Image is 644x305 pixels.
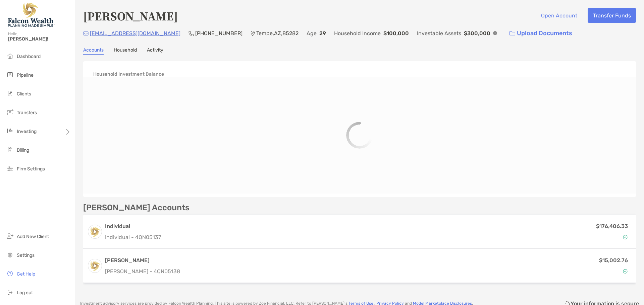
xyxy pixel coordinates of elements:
img: dashboard icon [6,52,14,60]
img: transfers icon [6,108,14,116]
img: Falcon Wealth Planning Logo [8,3,55,27]
a: Accounts [83,47,104,55]
p: $176,406.33 [596,222,628,230]
p: Age [307,29,317,37]
h4: [PERSON_NAME] [83,8,178,23]
p: $300,000 [464,29,490,37]
h4: Household Investment Balance [93,71,164,77]
p: $100,000 [383,29,409,37]
span: Firm Settings [17,166,45,172]
p: $15,002.76 [599,256,628,264]
span: Dashboard [17,54,41,59]
button: Transfer Funds [588,8,636,23]
p: [PHONE_NUMBER] [195,29,243,37]
span: Investing [17,129,37,134]
img: Account Status icon [623,235,628,239]
img: logo account [88,225,102,238]
img: firm-settings icon [6,164,14,172]
img: pipeline icon [6,71,14,79]
p: [PERSON_NAME] - 4QN05138 [105,267,180,276]
span: [PERSON_NAME]! [8,36,71,42]
img: investing icon [6,127,14,135]
p: Investable Assets [417,29,461,37]
p: Household Income [334,29,381,37]
span: Pipeline [17,72,34,78]
p: Individual - 4QN05137 [105,233,161,241]
span: Get Help [17,271,35,277]
p: Tempe , AZ , 85282 [256,29,299,37]
img: Email Icon [83,31,89,35]
img: Account Status icon [623,269,628,274]
img: logout icon [6,288,14,296]
img: clients icon [6,89,14,97]
a: Upload Documents [505,26,577,41]
img: settings icon [6,251,14,259]
img: Phone Icon [189,31,194,36]
img: Info Icon [493,31,497,35]
h3: [PERSON_NAME] [105,256,180,264]
a: Activity [147,47,163,55]
span: Add New Client [17,234,49,239]
p: 29 [319,29,326,37]
img: get-help icon [6,270,14,278]
span: Billing [17,147,29,153]
img: Location Icon [251,31,255,36]
h3: Individual [105,222,161,230]
p: [PERSON_NAME] Accounts [83,204,190,212]
img: billing icon [6,146,14,154]
span: Clients [17,91,31,97]
img: logo account [88,259,102,273]
img: add_new_client icon [6,232,14,240]
span: Settings [17,252,35,258]
span: Log out [17,290,33,296]
p: [EMAIL_ADDRESS][DOMAIN_NAME] [90,29,180,37]
img: button icon [509,31,515,36]
span: Transfers [17,110,37,116]
button: Open Account [536,8,582,23]
a: Household [114,47,137,55]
